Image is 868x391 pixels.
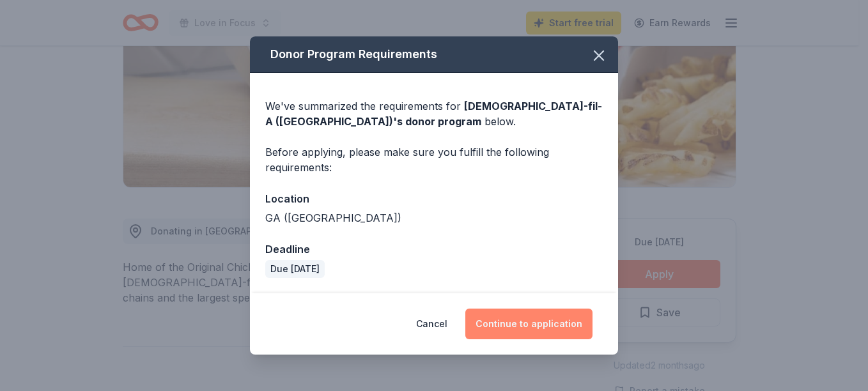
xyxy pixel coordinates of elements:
div: Location [265,190,603,207]
div: Deadline [265,241,603,257]
div: Due [DATE] [265,260,325,278]
button: Continue to application [465,309,593,339]
button: Cancel [416,309,447,339]
div: GA ([GEOGRAPHIC_DATA]) [265,210,603,226]
div: Before applying, please make sure you fulfill the following requirements: [265,144,603,175]
div: Donor Program Requirements [250,36,618,73]
div: We've summarized the requirements for below. [265,98,603,129]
